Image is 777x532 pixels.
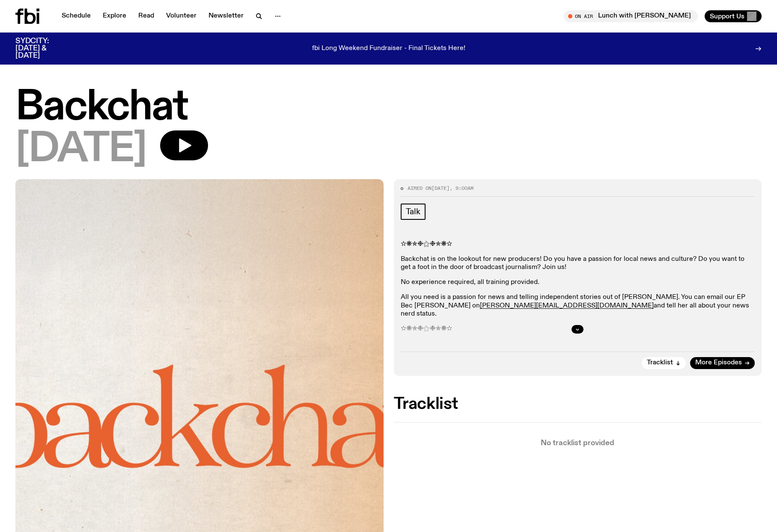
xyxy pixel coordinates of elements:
span: Tracklist [647,360,673,366]
a: Read [133,10,159,22]
a: More Episodes [690,357,755,369]
p: Backchat is on the lookout for new producers! Do you have a passion for local news and culture? D... [401,255,755,272]
span: , 9:00am [450,185,473,192]
button: On AirLunch with [PERSON_NAME] [564,10,698,22]
h2: Tracklist [394,396,762,412]
span: Talk [406,207,420,216]
a: Explore [98,10,131,22]
p: fbi Long Weekend Fundraiser - Final Tickets Here! [312,45,465,53]
button: Support Us [705,10,762,22]
p: No tracklist provided [394,440,762,447]
button: Tracklist [642,357,686,369]
span: Support Us [710,12,744,20]
a: Schedule [57,10,96,22]
a: Talk [401,204,426,220]
p: No experience required, all training provided. [401,278,755,287]
span: Aired on [408,185,432,192]
h1: Backchat [15,89,762,127]
p: ✫❋✯❉⚝❉✯❋✫ [401,240,755,248]
span: [DATE] [15,130,146,169]
a: Newsletter [203,10,249,22]
span: [DATE] [432,185,450,192]
h3: SYDCITY: [DATE] & [DATE] [15,38,70,59]
span: More Episodes [695,360,742,366]
a: Volunteer [161,10,202,22]
a: [PERSON_NAME][EMAIL_ADDRESS][DOMAIN_NAME] [480,302,654,309]
p: All you need is a passion for news and telling independent stories out of [PERSON_NAME]. You can ... [401,293,755,318]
